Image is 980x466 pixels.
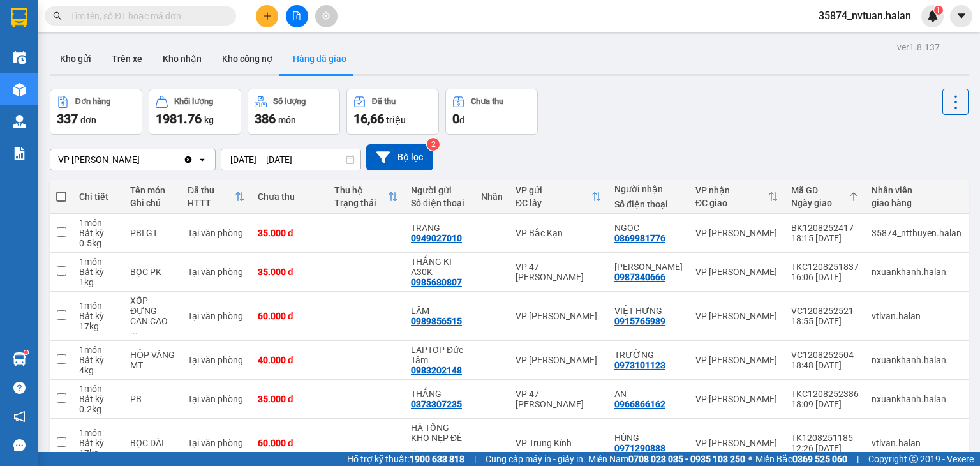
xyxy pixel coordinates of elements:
div: TK1208251185 [791,433,859,443]
div: 35874_ntthuyen.halan [872,228,961,238]
div: Đơn hàng [75,97,110,106]
button: aim [315,5,338,27]
div: 1 món [79,257,117,267]
div: 35.000 đ [258,394,322,404]
th: Toggle SortBy [181,180,251,214]
div: VP 47 [PERSON_NAME] [516,389,602,409]
div: 60.000 đ [258,438,322,448]
button: Kho gửi [50,43,101,74]
th: Toggle SortBy [509,180,608,214]
strong: 1900 633 818 [410,454,464,464]
div: VP [PERSON_NAME] [695,267,778,277]
div: vtlvan.halan [872,311,961,321]
div: 12:26 [DATE] [791,443,859,453]
div: 0373307235 [411,399,462,409]
div: VP [PERSON_NAME] [516,311,602,321]
div: TRANG [411,223,468,233]
svg: open [197,154,207,165]
th: Toggle SortBy [689,180,785,214]
div: Khối lượng [174,97,213,106]
button: Trên xe [101,43,152,74]
div: Tại văn phòng [188,438,245,448]
div: 0985680807 [411,277,462,287]
div: Tại văn phòng [188,355,245,365]
div: 0971290888 [614,443,665,453]
div: Đã thu [188,185,235,195]
div: 0983202148 [411,365,462,375]
span: 0 [452,111,459,126]
div: VP Bắc Kạn [516,228,602,238]
div: 0966866162 [614,399,665,409]
button: Bộ lọc [366,144,433,170]
div: VP Trung Kính [516,438,602,448]
div: Tại văn phòng [188,267,245,277]
input: Tìm tên, số ĐT hoặc mã đơn [70,9,221,23]
input: Select a date range. [221,149,360,170]
div: THẮNG [411,389,468,399]
div: BỌC DÀI [130,438,175,448]
span: plus [263,11,272,20]
div: Tên món [130,185,175,195]
span: 16,66 [353,111,384,126]
div: THẮNG KI A30K [411,257,468,277]
div: Tại văn phòng [188,394,245,404]
div: VP [PERSON_NAME] [695,228,778,238]
div: 35.000 đ [258,267,322,277]
div: Thu hộ [334,185,388,195]
button: caret-down [950,5,972,27]
div: VP nhận [695,185,768,195]
div: TKC1208252386 [791,389,859,399]
span: ... [411,443,419,453]
div: VIỆT HƯNG [614,306,683,316]
span: Cung cấp máy in - giấy in: [486,452,585,466]
span: 1981.76 [156,111,202,126]
div: 0949027010 [411,233,462,243]
strong: 0369 525 060 [792,454,847,464]
div: VP [PERSON_NAME] [516,355,602,365]
span: caret-down [956,10,967,22]
div: nxuankhanh.halan [872,355,961,365]
img: warehouse-icon [13,51,26,64]
img: solution-icon [13,147,26,160]
div: Ghi chú [130,198,175,208]
div: Bất kỳ [79,438,117,448]
sup: 1 [934,6,943,15]
span: file-add [292,11,301,20]
div: 17 kg [79,321,117,331]
div: 18:09 [DATE] [791,399,859,409]
button: Số lượng386món [248,89,340,135]
div: Đã thu [372,97,396,106]
div: HÀ TỔNG KHO NẸP ĐÈN LED TOÀN CẦU [411,423,468,453]
span: search [53,11,62,20]
div: VP [PERSON_NAME] [695,394,778,404]
div: VP gửi [516,185,591,195]
span: | [474,452,476,466]
div: Số điện thoại [411,198,468,208]
div: 18:55 [DATE] [791,316,859,326]
button: Hàng đã giao [283,43,357,74]
div: VP [PERSON_NAME] [695,438,778,448]
img: warehouse-icon [13,115,26,128]
div: Người gửi [411,185,468,195]
div: Tại văn phòng [188,228,245,238]
button: Đơn hàng337đơn [50,89,142,135]
div: 0973101123 [614,360,665,370]
th: Toggle SortBy [328,180,405,214]
div: VC1208252504 [791,350,859,360]
span: | [857,452,859,466]
div: Trạng thái [334,198,388,208]
div: 17 kg [79,448,117,458]
button: Khối lượng1981.76kg [149,89,241,135]
span: 35874_nvtuan.halan [808,8,921,24]
button: Kho nhận [152,43,212,74]
div: Nhãn [481,192,503,202]
div: 18:15 [DATE] [791,233,859,243]
div: 1 món [79,384,117,394]
div: Bất kỳ [79,267,117,277]
div: Nhân viên [872,185,961,195]
div: Người nhận [614,184,683,194]
span: Miền Nam [588,452,745,466]
div: nxuankhanh.halan [872,267,961,277]
div: 0915765989 [614,316,665,326]
div: VC1208252521 [791,306,859,316]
